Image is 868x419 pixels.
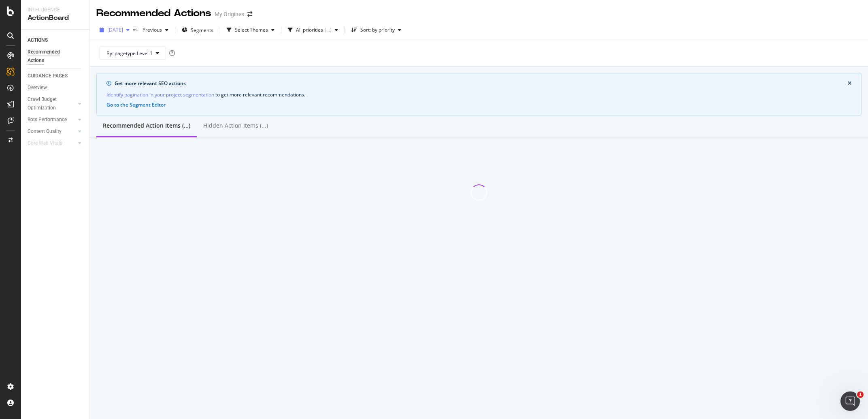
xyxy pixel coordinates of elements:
[28,13,83,23] div: ActionBoard
[28,48,76,65] div: Recommended Actions
[296,28,323,32] div: All priorities
[107,26,123,33] span: 2025 Sep. 18th
[28,36,48,45] div: ACTIONS
[325,28,332,32] div: ( ... )
[28,139,62,148] div: Core Web Vitals
[223,24,278,36] button: Select Themes
[235,28,268,32] div: Select Themes
[348,24,404,36] button: Sort: by priority
[846,79,853,88] button: close banner
[179,24,217,36] button: Segments
[28,36,84,45] a: ACTIONS
[28,6,83,13] div: Intelligence
[215,10,244,18] div: My Origines
[840,391,860,411] iframe: Intercom live chat
[133,26,139,33] span: vs
[191,27,213,34] span: Segments
[28,83,47,92] div: Overview
[857,391,864,398] span: 1
[139,26,162,33] span: Previous
[96,73,862,115] div: info banner
[106,50,153,57] span: By: pagetype Level 1
[28,115,67,124] div: Bots Performance
[247,11,252,17] div: arrow-right-arrow-left
[28,115,76,124] a: Bots Performance
[360,28,395,32] div: Sort: by priority
[285,24,341,36] button: All priorities(...)
[203,122,268,130] div: Hidden Action Items (...)
[106,90,214,99] a: Identify pagination in your project segmentation
[28,95,70,112] div: Crawl Budget Optimization
[115,80,848,87] div: Get more relevant SEO actions
[28,72,84,80] a: GUIDANCE PAGES
[106,90,851,99] div: to get more relevant recommendations .
[28,83,84,92] a: Overview
[139,24,172,36] button: Previous
[96,24,133,36] button: [DATE]
[96,6,211,20] div: Recommended Actions
[28,72,68,80] div: GUIDANCE PAGES
[28,127,76,136] a: Content Quality
[28,127,62,136] div: Content Quality
[103,122,190,130] div: Recommended Action Items (...)
[28,95,76,112] a: Crawl Budget Optimization
[28,48,84,65] a: Recommended Actions
[28,139,76,148] a: Core Web Vitals
[106,102,166,108] button: Go to the Segment Editor
[100,47,166,60] button: By: pagetype Level 1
